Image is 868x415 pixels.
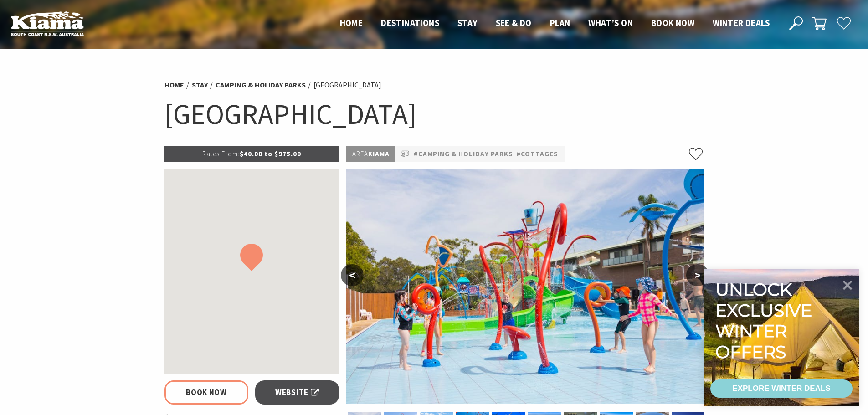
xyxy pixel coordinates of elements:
span: Winter Deals [713,17,770,28]
nav: Main Menu [331,16,779,31]
span: Stay [457,17,478,28]
a: Stay [192,80,208,90]
p: $40.00 to $975.00 [164,146,339,162]
span: Area [352,149,368,158]
a: Book Now [164,380,249,405]
a: #Camping & Holiday Parks [414,149,513,160]
a: Camping & Holiday Parks [216,80,306,90]
span: What’s On [588,17,633,28]
span: Destinations [381,17,439,28]
a: Home [164,80,184,90]
span: Home [340,17,363,28]
button: > [686,264,709,286]
div: Unlock exclusive winter offers [715,279,816,362]
li: [GEOGRAPHIC_DATA] [313,79,381,91]
img: Sunny's Aquaventure Park at BIG4 Easts Beach Kiama Holiday Park [346,169,704,404]
span: Book now [651,17,694,28]
span: Website [275,386,319,399]
img: Kiama Logo [11,11,84,36]
span: Plan [550,17,570,28]
span: See & Do [496,17,532,28]
p: Kiama [346,146,395,162]
div: EXPLORE WINTER DEALS [732,379,830,398]
h1: [GEOGRAPHIC_DATA] [164,96,704,133]
a: #Cottages [516,149,558,160]
a: Website [255,380,339,405]
a: EXPLORE WINTER DEALS [710,379,853,398]
span: Rates From: [202,149,240,158]
button: < [341,264,364,286]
